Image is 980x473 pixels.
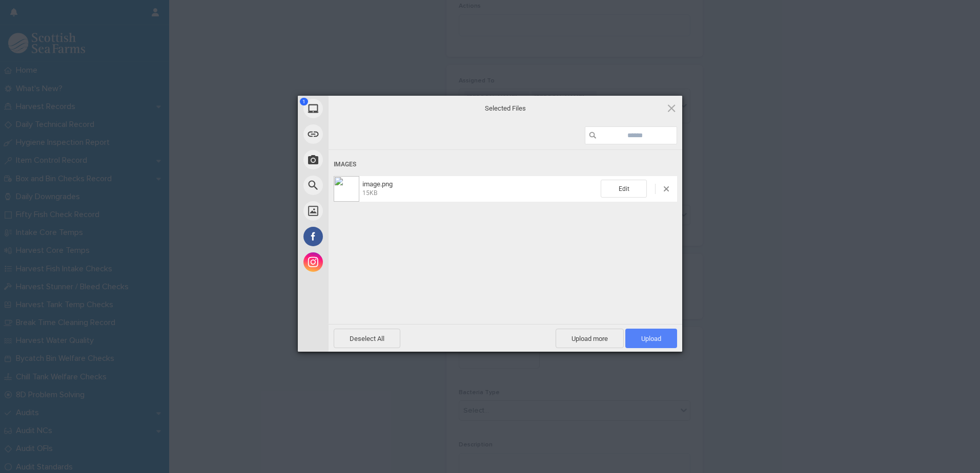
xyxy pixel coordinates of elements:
div: Unsplash [298,198,421,224]
span: 1 [300,98,308,105]
div: Link (URL) [298,121,421,147]
span: Edit [601,180,647,198]
div: Facebook [298,224,421,249]
div: My Device [298,96,421,121]
span: Selected Files [403,104,608,113]
div: Images [334,155,677,174]
div: Instagram [298,249,421,275]
span: image.png [362,180,393,188]
div: Web Search [298,173,421,198]
div: Take Photo [298,147,421,173]
span: 15KB [362,189,377,197]
span: Upload more [556,329,624,348]
img: 5c493f5e-7e02-4796-a0f8-f989096f4446 [334,176,359,202]
span: Upload [625,329,677,348]
span: Deselect All [334,329,400,348]
span: Click here or hit ESC to close picker [666,102,677,114]
span: Upload [641,335,661,342]
span: image.png [359,180,601,197]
